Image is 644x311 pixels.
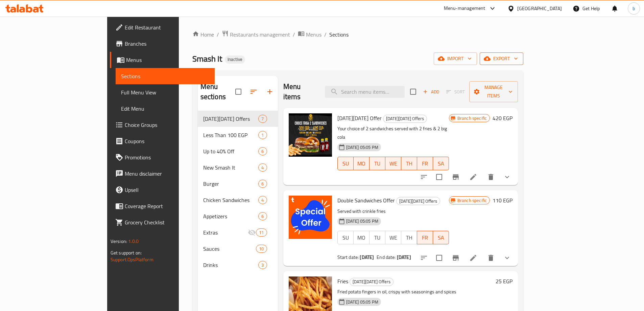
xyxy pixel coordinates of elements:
[337,125,449,141] p: Your choice of 2 sandwiches served with 2 fries & 2 big cola
[372,159,383,169] span: TU
[483,169,499,185] button: delete
[110,52,215,68] a: Menus
[417,231,433,244] button: FR
[353,231,369,244] button: MO
[417,157,433,170] button: FR
[198,108,278,276] nav: Menu sections
[258,115,267,123] div: items
[258,196,267,204] div: items
[448,169,464,185] button: Branch-specific-item
[259,181,266,187] span: 6
[356,159,367,169] span: MO
[121,72,209,80] span: Sections
[369,231,385,244] button: TU
[110,214,215,230] a: Grocery Checklist
[401,231,417,244] button: TH
[258,147,267,155] div: items
[203,245,256,253] div: Sauces
[259,164,266,171] span: 4
[203,196,259,204] span: Chicken Sandwiches
[198,224,278,241] div: Extras11
[329,30,349,39] span: Sections
[111,248,142,257] span: Get support on:
[433,157,449,170] button: SA
[289,113,332,157] img: Black Friday Offer
[350,278,393,286] div: Black Friday Offers
[110,165,215,182] a: Menu disclaimer
[475,83,513,100] span: Manage items
[198,192,278,208] div: Chicken Sandwiches4
[259,213,266,220] span: 6
[436,233,446,243] span: SA
[420,87,442,97] span: Add item
[420,87,442,97] button: Add
[343,144,381,151] span: [DATE] 05:05 PM
[258,180,267,188] div: items
[110,182,215,198] a: Upsell
[125,23,209,31] span: Edit Restaurant
[258,131,267,139] div: items
[111,237,127,246] span: Version:
[245,84,262,100] span: Sort sections
[503,254,511,262] svg: Show Choices
[406,85,420,99] span: Select section
[337,253,359,262] span: Start date:
[125,218,209,226] span: Grocery Checklist
[192,51,222,66] span: Smash It
[203,180,259,188] span: Burger
[401,157,417,170] button: TH
[432,251,446,265] span: Select to update
[259,262,266,268] span: 3
[343,218,381,224] span: [DATE] 05:05 PM
[110,149,215,165] a: Promotions
[480,52,523,65] button: export
[360,253,374,262] b: [DATE]
[455,115,490,121] span: Branch specific
[433,231,449,244] button: SA
[256,246,266,252] span: 10
[121,88,209,96] span: Full Menu View
[439,54,472,63] span: import
[298,30,321,39] a: Menus
[337,207,449,216] p: Served with crinkle fries
[369,157,385,170] button: TU
[383,115,427,123] div: Black Friday Offers
[422,88,440,96] span: Add
[343,299,381,305] span: [DATE] 05:05 PM
[517,5,562,12] div: [GEOGRAPHIC_DATA]
[203,115,259,123] span: [DATE][DATE] Offers
[192,30,523,39] nav: breadcrumb
[436,159,446,169] span: SA
[126,56,209,64] span: Menus
[503,173,511,181] svg: Show Choices
[125,153,209,161] span: Promotions
[469,173,477,181] a: Edit menu item
[258,261,267,269] div: items
[125,40,209,48] span: Branches
[125,170,209,178] span: Menu disclaimer
[262,84,278,100] button: Add section
[203,212,259,220] span: Appetizers
[469,81,518,102] button: Manage items
[203,228,248,237] span: Extras
[217,30,219,39] li: /
[256,228,267,237] div: items
[198,127,278,143] div: Less Than 100 EGP1
[388,159,399,169] span: WE
[203,163,259,172] div: New Smash It
[116,84,215,101] a: Full Menu View
[110,133,215,149] a: Coupons
[340,233,351,243] span: SU
[293,30,295,39] li: /
[340,159,351,169] span: SU
[396,197,440,205] div: Black Friday Offers
[633,5,635,12] span: b
[198,159,278,176] div: New Smash It4
[397,197,440,205] span: [DATE][DATE] Offers
[225,57,245,62] span: Inactive
[356,233,367,243] span: MO
[383,115,427,123] span: [DATE][DATE] Offers
[325,86,405,98] input: search
[324,30,327,39] li: /
[432,170,446,184] span: Select to update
